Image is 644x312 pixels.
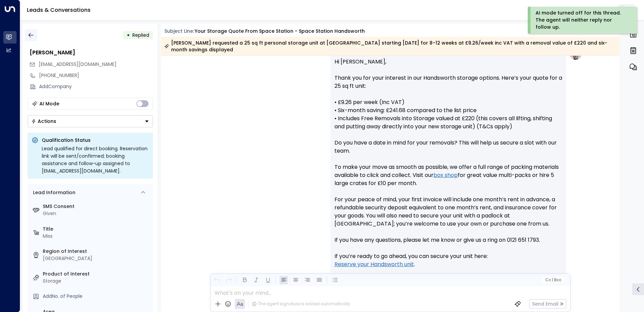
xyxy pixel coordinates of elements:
[31,118,56,124] div: Actions
[43,210,150,217] div: Given
[334,260,414,268] a: Reserve your Handsworth unit
[224,276,233,284] button: Redo
[132,32,149,38] span: Replied
[30,49,153,57] div: [PERSON_NAME]
[39,100,59,107] div: AI Mode
[536,9,628,31] div: AI mode turned off for this thread. The agent will neither reply nor follow up.
[43,278,150,285] div: Storage
[43,293,150,300] div: AddNo. of People
[43,248,150,255] label: Region of Interest
[39,61,117,68] span: [EMAIL_ADDRESS][DOMAIN_NAME]
[542,277,564,283] button: Cc|Bcc
[31,189,75,196] div: Lead Information
[42,137,149,144] p: Qualification Status
[43,233,150,240] div: Miss
[195,28,365,35] div: Your storage quote from Space Station - Space Station Handsworth
[164,28,194,34] span: Subject Line:
[213,276,221,284] button: Undo
[164,40,616,53] div: [PERSON_NAME] requested a 25 sq ft personal storage unit at [GEOGRAPHIC_DATA] starting [DATE] for...
[43,226,150,233] label: Title
[43,255,150,262] div: [GEOGRAPHIC_DATA]
[43,270,150,278] label: Product of Interest
[42,145,149,175] div: Lead qualified for direct booking. Reservation link will be sent/confirmed; booking assistance an...
[39,72,153,79] div: [PHONE_NUMBER]
[552,278,553,282] span: |
[28,115,153,127] div: Button group with a nested menu
[43,203,150,210] label: SMS Consent
[127,29,130,41] div: •
[433,171,458,179] a: box shop
[28,115,153,127] button: Actions
[545,278,561,282] span: Cc Bcc
[39,83,153,90] div: AddCompany
[39,61,117,68] span: nankabapite@yahoo.co.uk
[252,301,350,307] div: The agent signature is added automatically
[27,6,91,14] a: Leads & Conversations
[334,58,562,293] p: Hi [PERSON_NAME], Thank you for your interest in our Handsworth storage options. Here’s your quot...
